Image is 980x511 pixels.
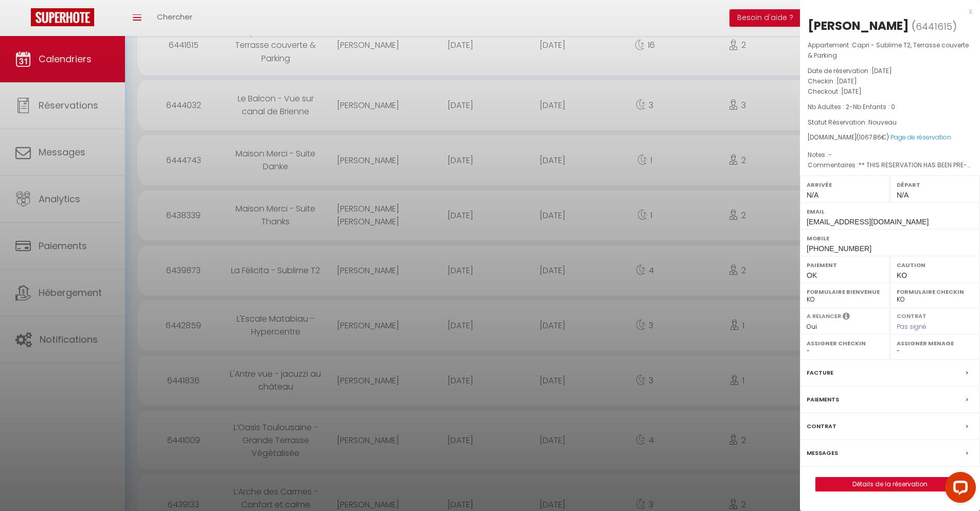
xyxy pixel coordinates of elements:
span: Capri - Sublime T2, Terrasse couverte & Parking [808,41,969,60]
span: Pas signé [897,322,926,331]
iframe: LiveChat chat widget [937,468,980,511]
p: Checkin : [808,76,972,86]
label: Mobile [807,233,973,243]
span: KO [897,271,907,279]
span: N/A [897,191,908,199]
span: ( €) [857,133,889,142]
label: A relancer [807,312,841,321]
div: [DOMAIN_NAME] [808,133,972,143]
p: Commentaires : [808,160,972,170]
label: Email [807,206,973,217]
span: [DATE] [836,77,857,85]
span: - [828,150,832,159]
span: [DATE] [841,87,862,96]
span: 1067.86 [859,133,881,142]
p: Notes : [808,150,972,160]
span: N/A [807,191,818,199]
i: Sélectionner OUI si vous souhaiter envoyer les séquences de messages post-checkout [843,312,850,323]
span: OK [807,271,817,279]
span: [DATE] [871,66,892,75]
label: Facture [807,367,833,378]
span: Nb Adultes : 2 [808,102,849,111]
span: Nb Enfants : 0 [853,102,895,111]
label: Caution [897,260,973,270]
label: Contrat [897,312,926,319]
div: x [800,5,972,17]
span: Nouveau [868,118,897,127]
span: [PHONE_NUMBER] [807,244,871,253]
label: Arrivée [807,180,883,190]
label: Assigner Checkin [807,338,883,348]
label: Départ [897,180,973,190]
label: Contrat [807,421,836,432]
button: Détails de la réservation [815,477,965,491]
label: Formulaire Bienvenue [807,287,883,297]
a: Page de réservation [890,133,951,142]
p: Checkout : [808,86,972,97]
span: [EMAIL_ADDRESS][DOMAIN_NAME] [807,218,929,226]
label: Assigner Menage [897,338,973,348]
label: Messages [807,448,838,459]
label: Paiement [807,260,883,270]
div: [PERSON_NAME] [808,17,909,34]
p: - [808,102,972,112]
p: Statut Réservation : [808,117,972,128]
p: Appartement : [808,40,972,61]
span: 6441615 [916,20,952,33]
label: Paiements [807,394,839,405]
p: Date de réservation : [808,66,972,76]
span: ( ) [912,19,957,33]
label: Formulaire Checkin [897,287,973,297]
a: Détails de la réservation [816,478,964,491]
